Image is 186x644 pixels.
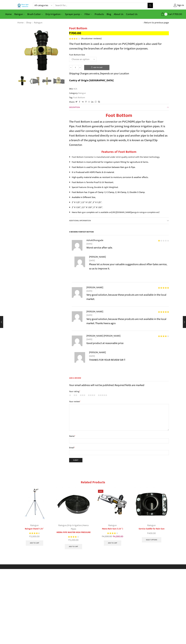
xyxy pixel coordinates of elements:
img: Heera Raingun 1.50 [95,487,130,522]
span: ₹ [173,12,175,16]
button: Add to cart [84,65,109,70]
strong: [PERSON_NAME] [89,350,106,354]
span: Tag: [69,96,169,99]
span: 2″ X 1.25″, 2.5″ X 1.25″, 3″ X 1.25″. [72,200,102,204]
span: SKU: [69,87,169,90]
img: Raingun Stand 1.25" [17,487,52,522]
span: ₹ [69,30,71,36]
a: 2 [41,76,52,87]
span: 1 [164,13,167,16]
a: Add to cart: “HEERA PIPE MASTER HIGH PRESSURE” [65,544,82,549]
li: 1 / 8 [17,76,28,86]
a: 1 Cart ₹700.00 [156,12,182,17]
li: 3 / 8 [41,76,52,86]
span: Your email address will not be published. Required fields are marked [69,383,144,387]
a: 4 [53,76,64,87]
a: 3 of 5 stars [80,394,85,397]
div: Rated 4.50 out of 5 [29,532,40,535]
a: Brush Cutter [26,11,44,17]
span: Rated out of 5 based on customer ratings [69,38,77,40]
a: Raingun [30,523,39,527]
li: 4 / 8 [53,76,64,86]
a: Filter [83,11,93,17]
a: 3 [29,76,40,87]
a: Heera Rain Gun (1.25″) [95,527,130,530]
a: Foot Bottom [17,75,28,86]
strong: [PERSON_NAME] [89,255,106,259]
span: Foot Bottom is most preferred for irrigation system fitting for agriculture & farms. [72,160,149,164]
span: Rated out of 5 [158,240,160,242]
div: 3 / 7 [94,486,131,547]
span: Share: [69,100,75,103]
span: 4 [69,38,80,40]
a: Add to cart: “Heera Rain Gun (1.25")” [104,540,121,546]
strong: Foot Bottom [106,111,132,119]
a: [URL][DOMAIN_NAME]penguin-raingun-complete-set/ [111,211,160,214]
a: 5 of 5 stars [98,394,107,397]
label: Your review [69,400,169,403]
button: Search button [148,3,153,8]
time: [DATE] [89,354,169,358]
a: Drip Irrigation [44,11,64,17]
a: 2 of 5 stars [74,394,77,397]
a: Raingun [58,523,67,527]
div: Rated 3.75 out of 5 [69,38,80,40]
strong: AshokDhongade [86,238,103,242]
time: [DATE] [86,289,169,293]
bdi: 700.00 [173,12,182,16]
span: Foot Bottom is Termite Proof & UV Resistant. [72,180,114,184]
div: Rated 1 out of 5 [158,240,169,242]
p: THANKS FOR YOUR REVIEW SIR !! [89,358,169,362]
div: 1 / 8 [17,27,65,74]
time: [DATE] [89,259,169,262]
input: Submit [69,458,83,462]
span: The Foot Bottom is used as a connector on PVC/HDPE pipe [69,41,141,46]
span: Rated out of 5 [158,335,167,337]
bdi: 4,500.00 [102,535,112,539]
span: 4 [82,37,83,41]
h1: Foot Bottom [69,27,169,30]
li: 2 / 8 [29,76,40,86]
a: Service Saddle for Rain Gun [134,527,169,530]
img: Service Saddle For Rain Gun [134,487,169,522]
span: ₹ [102,535,103,539]
span: Rated out of 5 [107,532,116,535]
span: penguin-raingun-complete-set [131,211,159,214]
span: Cart [167,12,173,16]
p: Good product at reasonable price [86,341,169,345]
a: Blog [105,11,112,17]
span: Related products [81,480,105,485]
a: Return to previous page [144,21,169,25]
a: Foot Bottom [73,96,85,99]
a: Raingun [13,11,26,17]
label: Email [69,446,169,449]
a: Home [4,11,13,17]
span: High-quality material enables as resistant to moisture, corrosion & weather effects. [72,175,149,179]
time: [DATE] [86,314,169,317]
a: Sign in [157,3,184,8]
a: (4customer reviews) [81,37,102,40]
a: 1 of 5 stars [69,394,71,397]
span: Rated out of 5 [158,311,169,313]
p: Please let us know your valuable suggestions about After-Sales service, so as to improve it. [89,262,169,271]
bdi: 3,000.00 [29,535,39,539]
span: ₹ [113,535,114,539]
div: Rated 5 out of 5 [158,287,169,289]
a: Description [69,104,169,111]
a: HEERA PIPE MASTER HIGH PRESSURE [56,531,91,534]
span: Available in Different Size, [72,195,96,199]
span: Rated out of 5 [29,532,39,535]
bdi: 3,200.00 [68,538,78,542]
a: Drip Irrigation [67,523,82,527]
span: Additional information [69,219,91,222]
a: Raingun [108,523,117,527]
strong: [PERSON_NAME] [86,310,103,314]
span: It is Produced with HDPE Plastic & GI material. [72,170,114,174]
span: Category: [69,92,86,95]
a: Shop [26,21,32,25]
a: Select options for “Service Saddle for Rain Gun” [142,537,161,542]
a: About Us [112,11,125,17]
nav: Breadcrumb [17,21,43,25]
a: Heera Pipes [71,523,89,531]
span: Description [69,106,80,109]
